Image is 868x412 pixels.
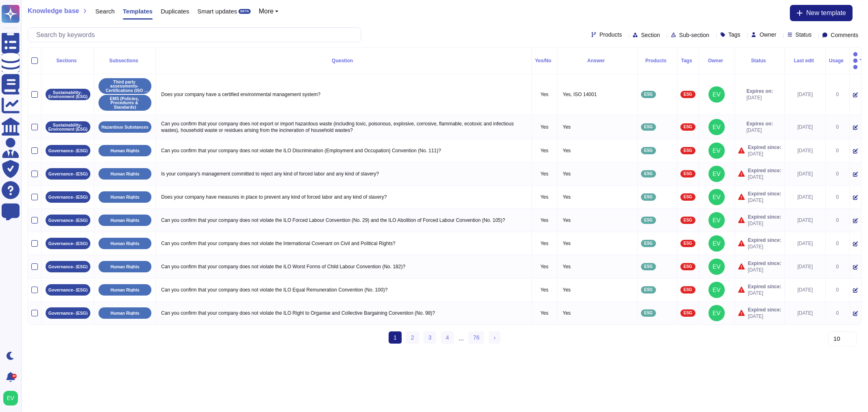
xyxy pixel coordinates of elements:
[561,169,634,179] p: Yes
[101,80,149,93] p: Third party assessments- Certifications (ISO 14001-Ecovadis- CPD)
[644,195,653,199] span: ESG
[535,287,554,293] p: Yes
[788,91,822,98] div: [DATE]
[708,282,725,298] img: user
[829,263,846,270] div: 0
[708,189,725,205] img: user
[110,195,139,199] p: Human Rights
[708,86,725,103] img: user
[561,215,634,226] p: Yes
[684,125,692,129] span: ESG
[788,147,822,154] div: [DATE]
[48,311,87,316] p: Governance- (ESG)
[3,391,18,405] img: user
[48,288,87,292] p: Governance- (ESG)
[748,191,781,197] span: Expired since:
[748,144,781,151] span: Expired since:
[159,145,528,156] p: Can you confirm that your company does not violate the ILO Discrimination (Employment and Occupat...
[748,243,781,250] span: [DATE]
[561,238,634,249] p: Yes
[644,125,653,129] span: ESG
[48,90,87,99] p: Sustainability- Environment (ESG)
[2,389,24,407] button: user
[159,285,528,295] p: Can you confirm that your company does not violate the ILO Equal Remuneration Convention (No. 100)?
[746,88,773,94] span: Expires on:
[684,92,692,96] span: ESG
[159,89,528,100] p: Does your company have a certified environmental management system?
[708,142,725,159] img: user
[748,197,781,204] span: [DATE]
[197,8,237,14] span: Smart updates
[159,192,528,202] p: Does your company have measures in place to prevent any kind of forced labor and any kind of slav...
[831,32,858,38] span: Comments
[644,241,653,245] span: ESG
[110,241,139,246] p: Human Rights
[829,124,846,130] div: 0
[829,194,846,200] div: 0
[790,5,853,21] button: New template
[748,167,781,174] span: Expired since:
[123,8,153,14] span: Templates
[12,374,17,379] div: 9+
[441,331,454,344] a: 4
[535,263,554,270] p: Yes
[728,32,741,37] span: Tags
[48,172,87,176] p: Governance- (ESG)
[561,192,634,202] p: Yes
[748,214,781,220] span: Expired since:
[796,32,812,37] span: Status
[684,218,692,222] span: ESG
[159,169,528,179] p: Is your company's management committed to reject any kind of forced labor and any kind of slavery?
[748,220,781,227] span: [DATE]
[101,96,149,110] p: EMS (Policies, Procedures & Standards)
[406,331,419,344] a: 2
[829,287,846,293] div: 0
[644,265,653,269] span: ESG
[561,261,634,272] p: Yes
[748,290,781,296] span: [DATE]
[48,123,87,131] p: Sustainability- Environment (ESG)
[110,311,139,316] p: Human Rights
[32,28,361,42] input: Search by keywords
[110,265,139,269] p: Human Rights
[829,240,846,247] div: 0
[535,58,554,63] div: Yes/No
[708,305,725,321] img: user
[159,58,528,63] div: Question
[561,285,634,295] p: Yes
[110,288,139,292] p: Human Rights
[684,195,692,199] span: ESG
[746,94,773,101] span: [DATE]
[684,288,692,292] span: ESG
[101,125,149,129] p: Hazardous Substances
[644,311,653,315] span: ESG
[641,32,660,38] span: Section
[684,149,692,153] span: ESG
[644,218,653,222] span: ESG
[98,58,152,63] div: Subsections
[561,89,634,100] p: Yes, ISO 14001
[535,217,554,224] p: Yes
[788,310,822,316] div: [DATE]
[48,265,87,269] p: Governance- (ESG)
[788,194,822,200] div: [DATE]
[95,8,115,14] span: Search
[48,195,87,199] p: Governance- (ESG)
[159,261,528,272] p: Can you confirm that your company does not violate the ILO Worst Forms of Child Labour Convention...
[829,217,846,224] div: 0
[684,241,692,245] span: ESG
[748,313,781,320] span: [DATE]
[759,32,776,37] span: Owner
[788,124,822,130] div: [DATE]
[535,91,554,98] p: Yes
[159,238,528,249] p: Can you confirm that your company does not violate the International Covenant on Civil and Politi...
[159,215,528,226] p: Can you confirm that your company does not violate the ILO Forced Labour Convention (No. 29) and ...
[684,172,692,176] span: ESG
[708,166,725,182] img: user
[679,32,709,38] span: Sub-section
[788,58,822,63] div: Last edit
[748,267,781,273] span: [DATE]
[748,151,781,157] span: [DATE]
[535,194,554,200] p: Yes
[535,240,554,247] p: Yes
